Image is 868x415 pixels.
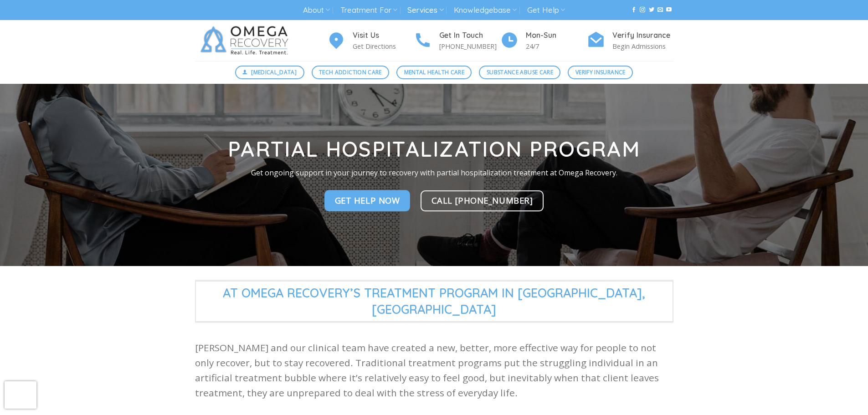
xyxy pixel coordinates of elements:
a: Follow on Twitter [649,7,654,13]
img: Omega Recovery [195,20,298,61]
a: Follow on Instagram [640,7,645,13]
a: Get Help Now [324,190,411,211]
a: Mental Health Care [396,66,472,79]
span: At Omega Recovery’s Treatment Program in [GEOGRAPHIC_DATA],[GEOGRAPHIC_DATA] [195,281,673,322]
a: Substance Abuse Care [479,66,560,79]
a: Verify Insurance Begin Admissions [587,30,673,52]
a: Visit Us Get Directions [327,30,414,52]
span: Verify Insurance [575,68,626,77]
span: Get Help Now [335,194,400,207]
p: Get Directions [353,41,414,51]
a: Call [PHONE_NUMBER] [421,190,544,211]
a: Services [407,2,443,19]
p: Get ongoing support in your journey to recovery with partial hospitalization treatment at Omega R... [188,167,680,179]
a: Get Help [527,2,565,19]
a: Tech Addiction Care [312,66,390,79]
h4: Verify Insurance [612,30,673,41]
a: Get In Touch [PHONE_NUMBER] [414,30,500,52]
h4: Visit Us [353,30,414,41]
p: [PHONE_NUMBER] [439,41,500,51]
a: Verify Insurance [568,66,633,79]
span: Call [PHONE_NUMBER] [431,194,533,207]
a: About [303,2,330,19]
span: Tech Addiction Care [319,68,382,77]
h4: Mon-Sun [526,30,587,41]
span: [MEDICAL_DATA] [251,68,297,77]
a: Treatment For [340,2,397,19]
strong: Partial Hospitalization Program [228,136,640,162]
span: Mental Health Care [404,68,464,77]
a: Follow on YouTube [666,7,672,13]
a: [MEDICAL_DATA] [235,66,304,79]
a: Knowledgebase [454,2,517,19]
p: Begin Admissions [612,41,673,51]
a: Send us an email [657,7,663,13]
h4: Get In Touch [439,30,500,41]
p: 24/7 [526,41,587,51]
a: Follow on Facebook [631,7,637,13]
p: [PERSON_NAME] and our clinical team have created a new, better, more effective way for people to ... [195,340,673,401]
span: Substance Abuse Care [487,68,553,77]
